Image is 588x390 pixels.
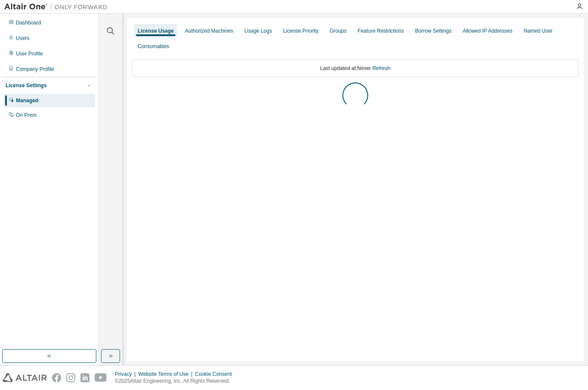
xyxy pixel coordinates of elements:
[3,373,47,382] img: altair_logo.svg
[244,27,272,34] div: Usage Logs
[6,82,46,89] div: License Settings
[132,59,579,77] div: Last updated at: Never
[16,50,43,57] div: User Profile
[16,112,37,119] div: On Prem
[373,65,391,71] a: Refresh
[463,27,513,34] div: Allowed IP Addresses
[66,373,75,382] img: instagram.svg
[115,371,138,378] div: Privacy
[52,373,61,382] img: facebook.svg
[195,371,237,378] div: Cookie Consent
[415,27,452,34] div: Borrow Settings
[358,27,404,34] div: Feature Restrictions
[95,373,107,382] img: youtube.svg
[16,97,38,104] div: Managed
[16,19,41,26] div: Dashboard
[283,27,318,34] div: License Priority
[138,43,169,50] div: Consumables
[329,27,346,34] div: Groups
[138,27,174,34] div: License Usage
[4,3,112,11] img: Altair One
[80,373,89,382] img: linkedin.svg
[138,371,195,378] div: Website Terms of Use
[185,27,233,34] div: Authorized Machines
[16,66,54,73] div: Company Profile
[115,378,237,385] p: © 2025 Altair Engineering, Inc. All Rights Reserved.
[16,35,29,42] div: Users
[523,27,552,34] div: Named User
